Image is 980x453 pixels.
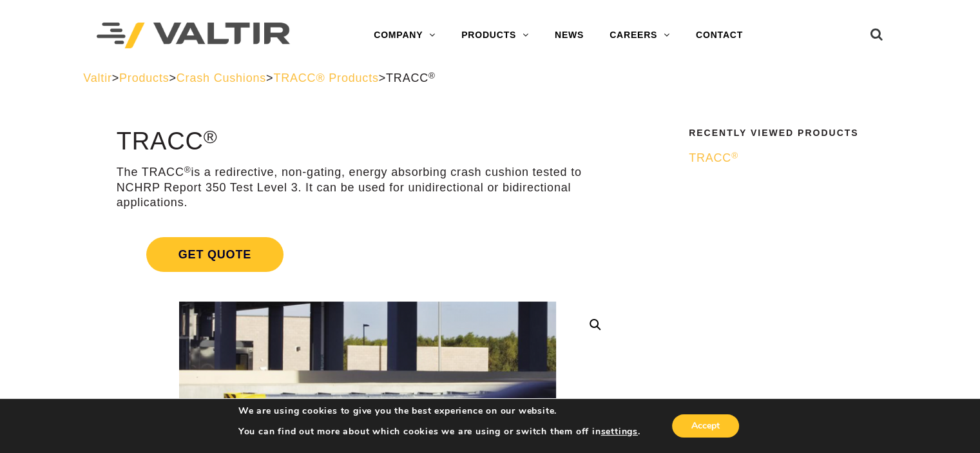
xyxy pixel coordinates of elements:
[361,23,448,48] a: COMPANY
[731,151,738,160] sup: ®
[146,237,283,272] span: Get Quote
[689,151,889,166] a: TRACC®
[97,23,290,49] img: Valtir
[273,72,378,84] a: TRACC® Products
[683,23,756,48] a: CONTACT
[177,72,266,84] a: Crash Cushions
[117,222,619,287] a: Get Quote
[83,71,897,86] div: > > > >
[238,405,640,417] p: We are using cookies to give you the best experience on our website.
[689,128,889,138] h2: Recently Viewed Products
[600,426,637,438] button: settings
[117,165,619,210] p: The TRACC is a redirective, non-gating, energy absorbing crash cushion tested to NCHRP Report 350...
[204,126,218,147] sup: ®
[448,23,542,48] a: PRODUCTS
[597,23,683,48] a: CAREERS
[428,71,436,81] sup: ®
[238,426,640,438] p: You can find out more about which cookies we are using or switch them off in .
[184,165,191,175] sup: ®
[542,23,597,48] a: NEWS
[689,151,738,164] span: TRACC
[117,128,619,155] h1: TRACC
[83,72,111,84] a: Valtir
[119,72,169,84] a: Products
[386,72,436,84] span: TRACC
[672,414,739,438] button: Accept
